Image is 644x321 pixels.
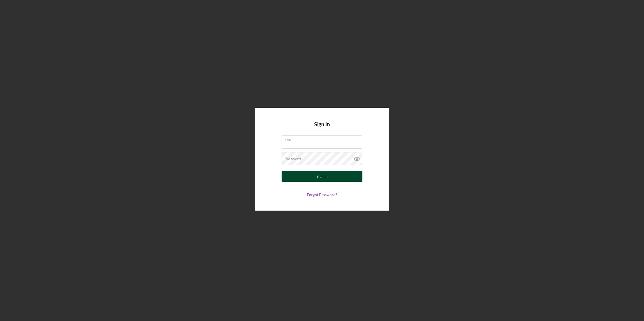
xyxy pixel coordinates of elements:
[285,136,362,142] label: Email
[307,192,337,197] a: Forgot Password?
[285,157,301,161] label: Password
[314,121,330,135] h4: Sign In
[282,171,362,182] button: Sign In
[317,171,328,182] div: Sign In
